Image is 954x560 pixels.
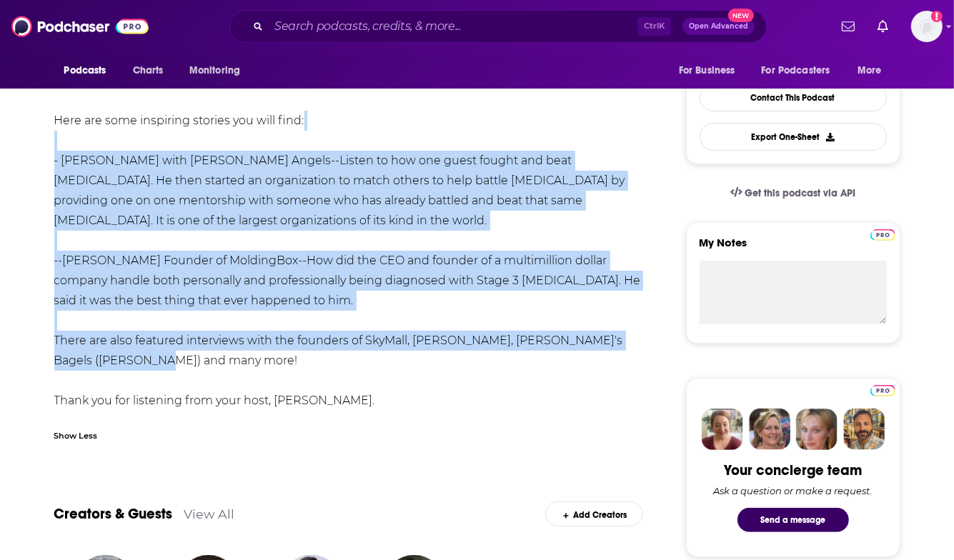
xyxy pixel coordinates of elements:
[719,176,868,211] a: Get this podcast via API
[870,383,895,396] a: Pro website
[637,17,671,36] span: Ctrl K
[700,84,887,111] a: Contact This Podcast
[872,14,894,39] a: Show notifications dropdown
[689,23,748,30] span: Open Advanced
[737,508,849,532] button: Send a message
[682,18,755,35] button: Open AdvancedNew
[679,61,735,81] span: For Business
[870,227,895,241] a: Pro website
[836,14,860,39] a: Show notifications dropdown
[700,236,887,261] label: My Notes
[133,61,164,81] span: Charts
[229,10,767,43] div: Search podcasts, credits, & more...
[724,461,862,479] div: Your concierge team
[11,13,149,40] img: Podchaser - Follow, Share and Rate Podcasts
[545,501,643,526] div: Add Creators
[702,409,743,450] img: Sydney Profile
[745,187,855,199] span: Get this podcast via API
[752,57,851,84] button: open menu
[848,57,900,84] button: open menu
[64,61,106,81] span: Podcasts
[179,57,259,84] button: open menu
[728,9,754,22] span: New
[931,11,943,22] svg: Add a profile image
[870,385,895,396] img: Podchaser Pro
[796,409,838,450] img: Jules Profile
[189,61,240,81] span: Monitoring
[669,57,753,84] button: open menu
[843,409,885,450] img: Jon Profile
[911,11,943,42] button: Show profile menu
[870,229,895,241] img: Podchaser Pro
[749,409,790,450] img: Barbara Profile
[184,506,235,521] a: View All
[124,57,172,84] a: Charts
[911,11,943,42] span: Logged in as megcassidy
[269,15,637,38] input: Search podcasts, credits, & more...
[911,11,943,42] img: User Profile
[54,57,125,84] button: open menu
[700,123,887,151] button: Export One-Sheet
[858,61,882,81] span: More
[762,61,830,81] span: For Podcasters
[714,485,873,496] div: Ask a question or make a request.
[54,505,173,523] a: Creators & Guests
